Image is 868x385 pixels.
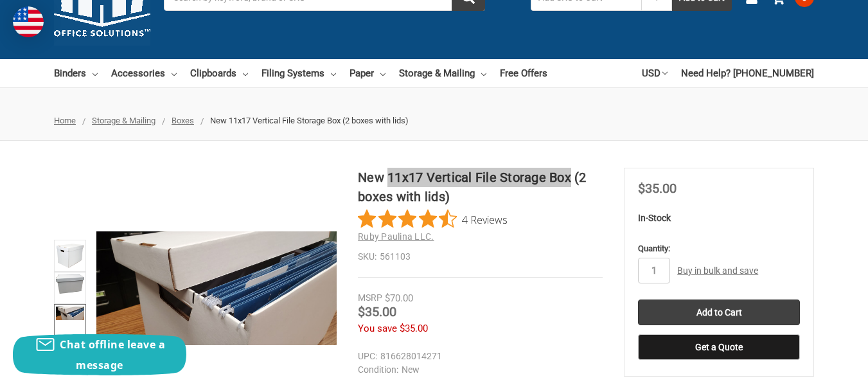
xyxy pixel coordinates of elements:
[638,211,800,225] p: In-Stock
[210,116,409,125] span: New 11x17 Vertical File Storage Box (2 boxes with lids)
[638,181,677,196] span: $35.00
[56,307,84,320] img: New 11x17 Vertical File Storage Box (561103)
[400,323,428,334] span: $35.00
[358,304,396,319] span: $35.00
[358,168,603,206] h1: New 11x17 Vertical File Storage Box (2 boxes with lids)
[56,274,84,294] img: New 11x17 Vertical File Storage Box (2 boxes with lids)
[677,265,758,276] a: Buy in bulk and save
[56,242,84,270] img: New 11x17 Vertical File Storage Box (2 boxes with lids)
[638,242,800,255] label: Quantity:
[111,59,177,87] a: Accessories
[261,59,336,87] a: Filing Systems
[642,59,668,87] a: USD
[500,59,547,87] a: Free Offers
[358,250,603,264] dd: 561103
[92,116,155,125] a: Storage & Mailing
[350,59,385,87] a: Paper
[54,59,98,87] a: Binders
[385,292,413,304] span: $70.00
[54,116,76,125] a: Home
[358,291,382,305] div: MSRP
[462,210,508,229] span: 4 Reviews
[190,59,248,87] a: Clipboards
[358,323,397,334] span: You save
[399,59,486,87] a: Storage & Mailing
[358,210,508,229] button: Rated 4.5 out of 5 stars from 4 reviews. Jump to reviews.
[13,334,186,375] button: Chat offline leave a message
[358,250,376,264] dt: SKU:
[358,231,434,242] a: Ruby Paulina LLC.
[358,363,398,377] dt: Condition:
[60,337,165,372] span: Chat offline leave a message
[358,350,597,363] dd: 816628014271
[681,59,814,87] a: Need Help? [PHONE_NUMBER]
[358,363,597,377] dd: New
[13,6,44,37] img: duty and tax information for United States
[96,231,337,345] img: New 11x17 Vertical File Storage Box (2 boxes with lids)
[358,350,377,363] dt: UPC:
[172,116,194,125] a: Boxes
